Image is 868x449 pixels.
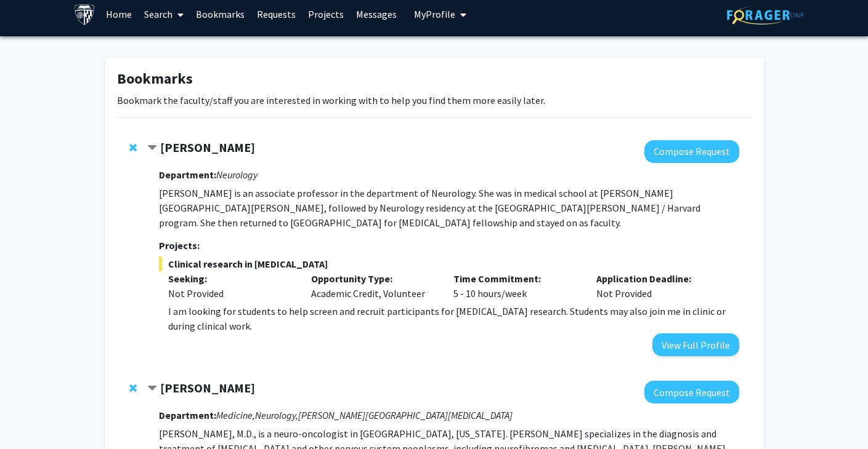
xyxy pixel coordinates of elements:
button: Compose Request to Emily Johnson [644,140,739,163]
i: Neurology, [255,409,298,421]
div: Not Provided [168,286,293,301]
strong: [PERSON_NAME] [160,380,255,395]
button: View Full Profile [652,333,739,356]
div: Not Provided [587,271,730,301]
p: Seeking: [168,271,293,286]
strong: [PERSON_NAME] [160,140,255,155]
span: Remove Carlos Romo from bookmarks [129,383,137,393]
strong: Department: [159,409,216,421]
p: Application Deadline: [596,271,721,286]
iframe: Chat [9,394,52,440]
span: My Profile [414,8,455,20]
span: Clinical research in [MEDICAL_DATA] [159,256,739,271]
img: Johns Hopkins University Logo [74,4,95,25]
i: Medicine, [216,409,255,421]
span: Contract Carlos Romo Bookmark [147,384,157,394]
span: Contract Emily Johnson Bookmark [147,143,157,153]
strong: Department: [159,169,216,181]
p: [PERSON_NAME] is an associate professor in the department of Neurology. She was in medical school... [159,186,739,230]
h1: Bookmarks [117,70,752,88]
i: Neurology [216,169,258,181]
img: ForagerOne Logo [727,6,804,25]
p: Bookmark the faculty/staff you are interested in working with to help you find them more easily l... [117,93,752,108]
strong: Projects: [159,239,200,252]
div: Academic Credit, Volunteer [302,271,445,301]
p: Time Commitment: [453,271,578,286]
p: Opportunity Type: [311,271,436,286]
span: Remove Emily Johnson from bookmarks [129,143,137,153]
p: I am looking for students to help screen and recruit participants for [MEDICAL_DATA] research. St... [168,304,739,333]
button: Compose Request to Carlos Romo [644,381,739,403]
i: [PERSON_NAME][GEOGRAPHIC_DATA][MEDICAL_DATA] [298,409,513,421]
div: 5 - 10 hours/week [444,271,587,301]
